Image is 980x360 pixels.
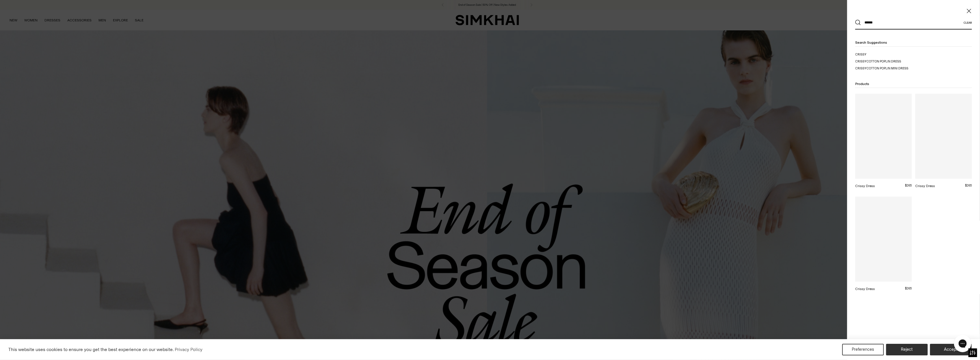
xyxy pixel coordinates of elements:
iframe: Gorgias live chat messenger [951,333,974,354]
a: Crissy Dress Crissy Dress $265 [855,94,912,189]
a: Crissy Dress Crissy Dress $265 [915,94,972,189]
div: Crissy Dress [915,183,935,189]
span: $265 [905,287,912,290]
button: Reject [886,344,928,355]
div: Crissy Dress [855,286,875,291]
span: $265 [965,184,972,187]
button: Preferences [842,344,884,355]
a: crissy cotton poplin dress [855,59,912,64]
a: Privacy Policy (opens in a new tab) [174,345,203,354]
span: Search suggestions [855,40,887,45]
button: Accept [930,344,972,355]
a: crissy [855,52,912,57]
mark: crissy [855,53,866,56]
mark: crissy [855,67,866,70]
span: Products [855,82,869,86]
span: This website uses cookies to ensure you get the best experience on our website. [8,347,174,352]
span: cotton poplin dress [866,60,901,63]
button: Clear [964,21,972,24]
span: $265 [905,184,912,187]
button: Close [966,8,972,14]
a: crissy cotton poplin mini dress [855,66,912,71]
div: Crissy Dress [855,183,875,189]
mark: crissy [855,60,866,63]
input: What are you looking for? [861,16,964,29]
span: cotton poplin mini dress [866,67,908,70]
button: Search [855,20,861,25]
a: Crissy Dress Crissy Dress $265 [855,197,912,291]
